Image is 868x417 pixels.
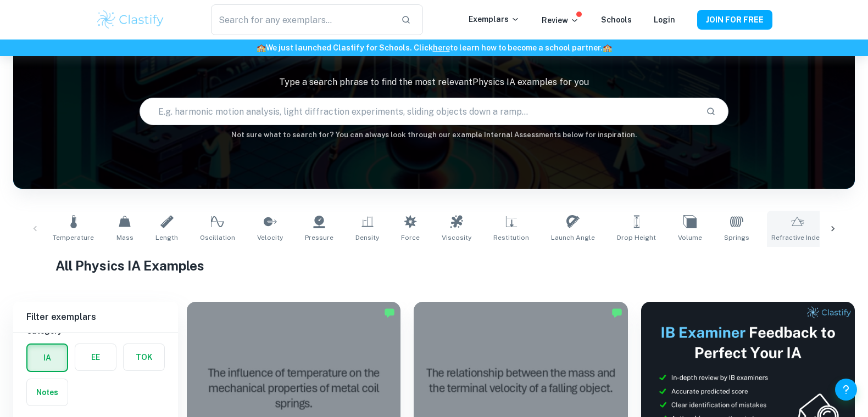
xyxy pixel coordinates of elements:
h6: We just launched Clastify for Schools. Click to learn how to become a school partner. [2,42,866,54]
span: Force [401,233,420,243]
p: Type a search phrase to find the most relevant Physics IA examples for you [13,76,855,89]
span: Mass [116,233,133,243]
h6: Not sure what to search for? You can always look through our example Internal Assessments below f... [13,129,855,140]
span: Springs [724,233,749,243]
span: Volume [678,233,702,243]
p: Review [542,14,579,26]
h6: Filter exemplars [13,302,178,333]
button: Help and Feedback [835,379,857,401]
span: Length [155,233,178,243]
button: Search [702,102,720,121]
span: Refractive Index [771,233,824,243]
span: Oscillation [200,233,235,243]
p: Exemplars [469,13,520,25]
span: Temperature [53,233,94,243]
input: Search for any exemplars... [211,4,392,35]
a: here [433,43,450,52]
img: Marked [611,307,622,318]
h1: All Physics IA Examples [55,256,813,275]
a: Login [654,15,675,24]
img: Clastify logo [96,9,165,31]
span: Density [355,233,379,243]
button: EE [75,344,116,370]
input: E.g. harmonic motion analysis, light diffraction experiments, sliding objects down a ramp... [140,96,697,127]
span: Pressure [305,233,333,243]
span: Launch Angle [551,233,595,243]
a: Schools [601,15,632,24]
button: JOIN FOR FREE [697,10,772,30]
span: Restitution [493,233,529,243]
span: Drop Height [617,233,656,243]
img: Marked [384,307,395,318]
span: Velocity [257,233,283,243]
button: IA [27,345,67,371]
button: TOK [124,344,164,370]
span: 🏫 [603,43,612,52]
span: Viscosity [442,233,471,243]
button: Notes [27,379,68,405]
span: 🏫 [257,43,266,52]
